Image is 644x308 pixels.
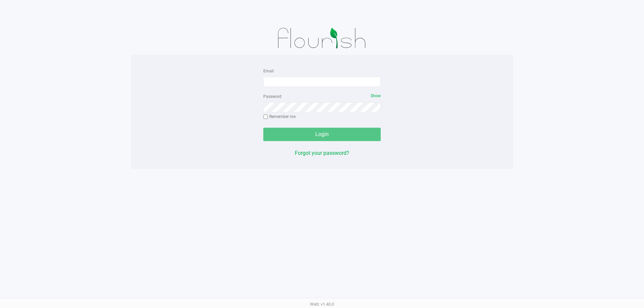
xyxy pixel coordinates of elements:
button: Forgot your password? [295,149,349,157]
span: Show [371,94,381,98]
span: Web: v1.40.0 [310,302,334,307]
label: Password [263,94,281,100]
input: Remember me [263,115,268,119]
label: Remember me [263,114,296,120]
label: Email [263,68,274,74]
